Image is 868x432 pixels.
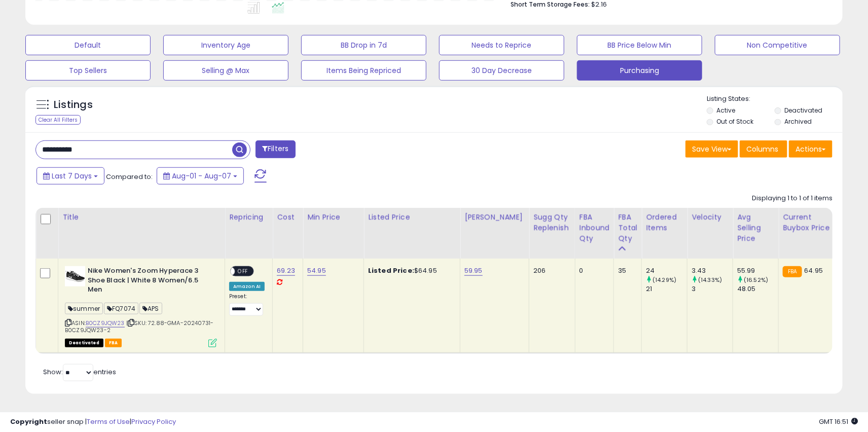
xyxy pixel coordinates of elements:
[65,303,103,314] span: summer
[646,266,687,275] div: 24
[277,212,299,223] div: Cost
[618,212,637,244] div: FBA Total Qty
[65,319,213,334] span: | SKU: 72.88-GMA-20240731-B0CZ9JQW23-2
[87,417,130,426] a: Terms of Use
[62,212,221,223] div: Title
[229,293,265,316] div: Preset:
[533,212,571,233] div: Sugg Qty Replenish
[533,266,567,275] div: 206
[35,115,81,125] div: Clear All Filters
[65,339,103,347] span: All listings that are unavailable for purchase on Amazon for any reason other than out-of-stock
[692,266,733,275] div: 3.43
[785,106,823,115] label: Deactivated
[737,266,778,275] div: 55.99
[139,303,162,314] span: APS
[580,266,606,275] div: 0
[157,167,244,185] button: Aug-01 - Aug-07
[307,212,359,223] div: Min Price
[783,266,802,277] small: FBA
[577,60,702,81] button: Purchasing
[368,266,414,275] b: Listed Price:
[580,212,610,244] div: FBA inbound Qty
[698,276,722,284] small: (14.33%)
[737,212,774,244] div: Avg Selling Price
[37,167,104,185] button: Last 7 Days
[235,267,251,276] span: OFF
[301,35,426,55] button: BB Drop in 7d
[368,212,456,223] div: Listed Price
[65,266,217,346] div: ASIN:
[52,171,92,181] span: Last 7 Days
[577,35,702,55] button: BB Price Below Min
[10,417,47,426] strong: Copyright
[163,60,288,81] button: Selling @ Max
[646,284,687,294] div: 21
[301,60,426,81] button: Items Being Repriced
[163,35,288,55] button: Inventory Age
[746,144,778,154] span: Columns
[104,303,138,314] span: FQ7074
[717,106,736,115] label: Active
[744,276,768,284] small: (16.52%)
[25,35,151,55] button: Default
[692,212,729,223] div: Velocity
[618,266,634,275] div: 35
[805,266,823,275] span: 64.95
[653,276,676,284] small: (14.29%)
[464,266,483,276] a: 59.95
[740,140,787,158] button: Columns
[717,117,754,126] label: Out of Stock
[43,367,116,377] span: Show: entries
[106,172,153,182] span: Compared to:
[685,140,738,158] button: Save View
[54,98,93,112] h5: Listings
[439,60,564,81] button: 30 Day Decrease
[464,212,525,223] div: [PERSON_NAME]
[131,417,176,426] a: Privacy Policy
[819,417,858,426] span: 2025-08-15 16:51 GMT
[783,212,835,233] div: Current Buybox Price
[65,266,85,286] img: 31gx685R-6L._SL40_.jpg
[529,208,575,259] th: Please note that this number is a calculation based on your required days of coverage and your ve...
[307,266,326,276] a: 54.95
[10,417,176,427] div: seller snap | |
[692,284,733,294] div: 3
[646,212,683,233] div: Ordered Items
[88,266,211,297] b: Nike Women's Zoom Hyperace 3 Shoe Black | White 8 Women/6.5 Men
[172,171,231,181] span: Aug-01 - Aug-07
[25,60,151,81] button: Top Sellers
[229,212,268,223] div: Repricing
[785,117,812,126] label: Archived
[707,94,843,104] p: Listing States:
[256,140,295,158] button: Filters
[277,266,295,276] a: 69.23
[789,140,833,158] button: Actions
[105,339,122,347] span: FBA
[86,319,125,328] a: B0CZ9JQW23
[439,35,564,55] button: Needs to Reprice
[368,266,452,275] div: $64.95
[737,284,778,294] div: 48.05
[229,282,265,291] div: Amazon AI
[715,35,840,55] button: Non Competitive
[752,194,833,203] div: Displaying 1 to 1 of 1 items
